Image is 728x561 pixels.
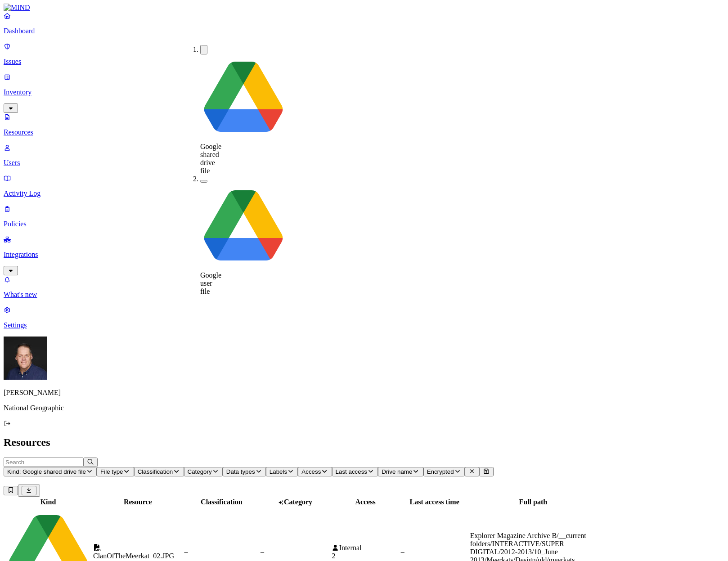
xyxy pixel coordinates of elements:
span: Encrypted [427,468,454,475]
span: – [261,548,264,556]
a: Settings [4,306,724,329]
span: Labels [270,468,287,475]
span: Kind: Google shared drive file [7,468,86,475]
p: Resources [4,128,724,136]
a: Policies [4,205,724,228]
a: Users [4,144,724,167]
span: Classification [138,468,173,475]
div: Internal [332,544,399,552]
p: Dashboard [4,27,724,35]
span: Category [188,468,212,475]
a: Resources [4,113,724,136]
span: Last access [336,468,367,475]
img: google-drive [200,54,287,141]
p: Integrations [4,251,724,259]
div: Full path [470,498,596,506]
a: MIND [4,4,724,12]
p: Activity Log [4,189,724,197]
a: Integrations [4,235,724,274]
span: Access [301,468,321,475]
p: What's new [4,291,724,299]
div: 2 [332,552,399,560]
span: Drive name [382,468,412,475]
div: Resource [93,498,183,506]
span: Data types [226,468,255,475]
span: – [401,548,404,556]
div: Kind [5,498,91,506]
p: Inventory [4,88,724,96]
p: [PERSON_NAME] [4,389,724,397]
div: Last access time [401,498,468,506]
p: Issues [4,58,724,66]
h2: Resources [4,436,724,449]
span: – [184,548,188,556]
span: Category [284,498,312,506]
a: What's new [4,275,724,299]
span: Google user file [200,271,221,295]
p: National Geographic [4,404,724,412]
a: Inventory [4,73,724,112]
p: Settings [4,321,724,329]
img: google-drive [200,183,287,269]
input: Search [4,458,83,467]
a: Dashboard [4,12,724,35]
p: Users [4,159,724,167]
div: Access [332,498,399,506]
span: File type [100,468,123,475]
div: ClanOfTheMeerkat_02.JPG [93,552,183,560]
span: Google shared drive file [200,143,221,175]
img: Mark DeCarlo [4,337,47,380]
img: MIND [4,4,30,12]
p: Policies [4,220,724,228]
a: Issues [4,42,724,66]
a: Activity Log [4,174,724,197]
div: Classification [184,498,259,506]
